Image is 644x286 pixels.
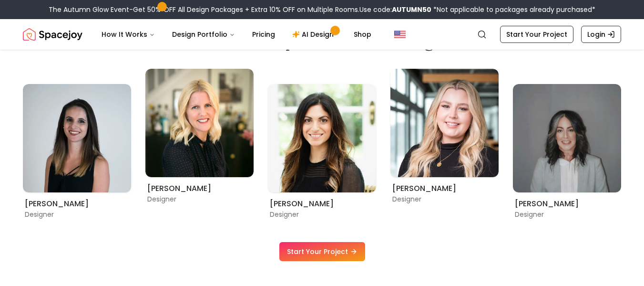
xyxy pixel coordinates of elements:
[513,69,621,219] div: 6 / 9
[145,69,254,177] img: Tina Martidelcampo
[23,25,82,44] img: Spacejoy Logo
[431,5,595,14] span: *Not applicable to packages already purchased*
[279,242,365,261] a: Start Your Project
[94,25,379,44] nav: Main
[268,84,376,192] img: Christina Manzo
[164,25,243,44] button: Design Portfolio
[392,194,497,204] p: Designer
[346,25,379,44] a: Shop
[49,5,595,14] div: The Autumn Glow Event-Get 50% OFF All Design Packages + Extra 10% OFF on Multiple Rooms.
[390,69,499,189] div: 5 / 9
[25,198,129,210] h6: [PERSON_NAME]
[23,69,131,219] div: 2 / 9
[245,25,283,44] a: Pricing
[23,25,82,44] a: Spacejoy
[390,69,499,177] img: Hannah James
[270,198,374,210] h6: [PERSON_NAME]
[394,29,406,40] img: United States
[23,84,131,192] img: Angela Amore
[392,183,497,194] h6: [PERSON_NAME]
[145,69,254,189] div: 3 / 9
[23,69,621,219] div: Carousel
[23,31,621,50] h2: Get Matched with Expert Interior Designers Online!
[94,25,163,44] button: How It Works
[581,26,621,43] a: Login
[285,25,344,44] a: AI Design
[147,194,252,204] p: Designer
[23,19,621,50] nav: Global
[515,210,619,219] p: Designer
[513,84,621,192] img: Kaitlyn Zill
[25,210,129,219] p: Designer
[359,5,431,14] span: Use code:
[270,210,374,219] p: Designer
[268,69,376,219] div: 4 / 9
[500,26,573,43] a: Start Your Project
[147,183,252,194] h6: [PERSON_NAME]
[392,5,431,14] b: AUTUMN50
[515,198,619,210] h6: [PERSON_NAME]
